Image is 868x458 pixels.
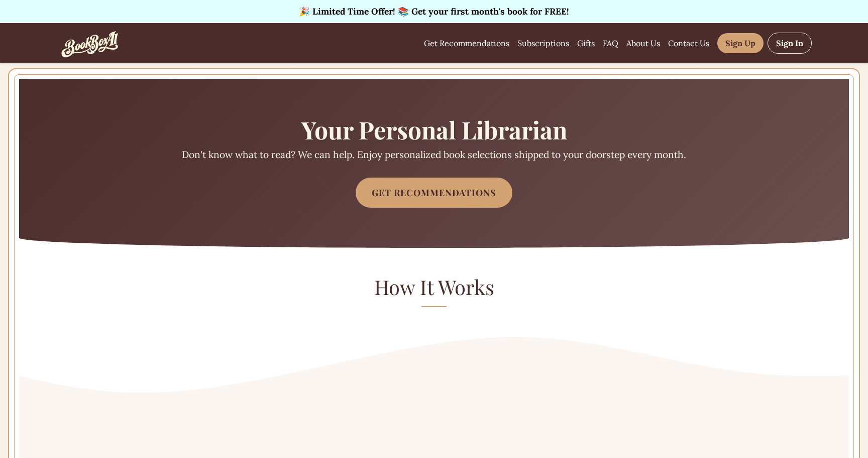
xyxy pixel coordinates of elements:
[56,119,812,139] h1: Your Personal Librarian
[356,178,512,208] a: Get Recommendations
[424,37,509,49] a: Get Recommendations
[19,272,849,307] h2: How It Works
[717,33,764,53] a: Sign Up
[603,37,618,49] a: FAQ
[517,37,569,49] a: Subscriptions
[768,33,812,54] a: Sign In
[56,119,812,162] a: Your Personal Librarian Don't know what to read? We can help. Enjoy personalized book selections ...
[577,37,595,49] a: Gifts
[668,37,709,49] a: Contact Us
[56,12,124,74] img: BookBoxAI Logo
[626,37,660,49] a: About Us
